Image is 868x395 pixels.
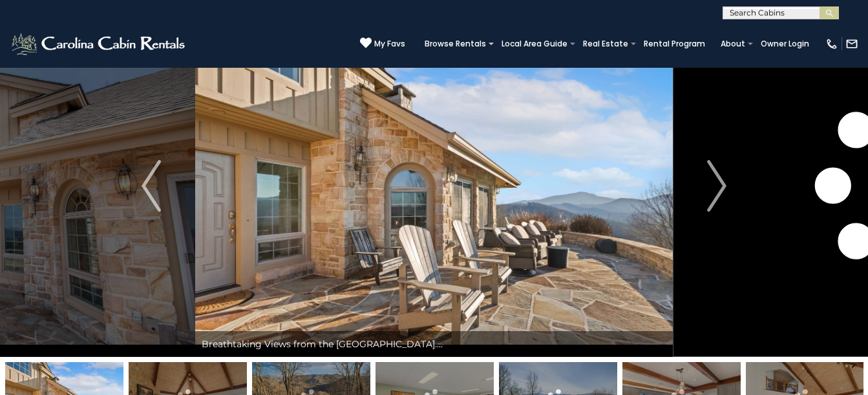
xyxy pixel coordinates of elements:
img: arrow [142,160,161,212]
button: Previous [107,15,195,357]
img: mail-regular-white.png [845,37,858,50]
a: Browse Rentals [418,35,492,53]
img: arrow [707,160,726,212]
span: My Favs [374,38,405,50]
a: Local Area Guide [495,35,574,53]
div: Breathtaking Views from the [GEOGRAPHIC_DATA].... [195,331,673,357]
img: White-1-2.png [10,31,189,57]
a: Owner Login [754,35,816,53]
a: About [714,35,752,53]
img: phone-regular-white.png [825,37,838,50]
a: My Favs [360,37,405,50]
a: Rental Program [637,35,712,53]
a: Real Estate [577,35,635,53]
button: Next [673,15,761,357]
